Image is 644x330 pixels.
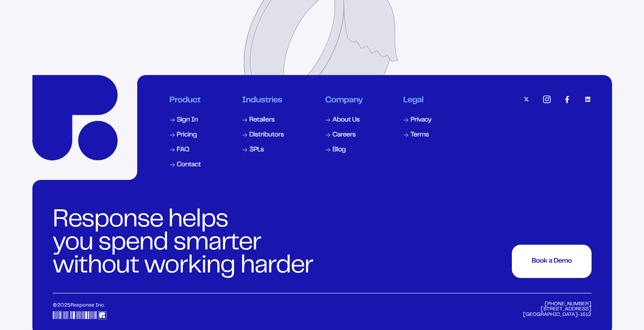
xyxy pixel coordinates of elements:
[410,132,429,139] div: Terms
[177,117,198,124] div: Sign In
[169,130,202,140] a: Pricing
[241,130,286,140] a: Distributors
[53,302,170,320] div: © 2025 Response Inc.
[332,132,355,139] div: Careers
[324,130,364,140] a: Careers
[169,145,202,155] a: FAQ
[249,147,264,153] div: 3PLs
[512,245,591,278] button: Book a DemoBook a DemoBook a DemoBook a Demo
[324,115,364,125] a: About Us
[241,115,286,125] a: Retailers
[332,147,346,153] div: Blog
[402,115,433,125] a: Privacy
[53,209,318,278] div: Response helps you spend smarter without working harder
[410,117,431,124] div: Privacy
[523,302,592,320] div: [PHONE_NUMBER] [STREET_ADDRESS] [GEOGRAPHIC_DATA]-1612
[32,75,118,160] a: Response Home
[249,117,274,124] div: Retailers
[324,145,364,155] a: Blog
[531,258,572,265] div: Book a Demo
[543,96,551,103] img: instagram
[177,132,197,139] div: Pricing
[177,147,189,153] div: FAQ
[523,96,530,103] img: twitter
[325,96,363,106] div: Company
[177,162,201,168] div: Contact
[563,96,571,103] img: facebook
[242,96,285,106] div: Industries
[241,145,286,155] a: 3PLs
[249,132,284,139] div: Distributors
[332,117,360,124] div: About Us
[402,130,433,140] a: Terms
[584,96,592,103] img: linkedin
[403,96,432,106] div: Legal
[169,160,202,170] a: Contact
[170,96,202,106] div: Product
[169,115,202,125] a: Sign In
